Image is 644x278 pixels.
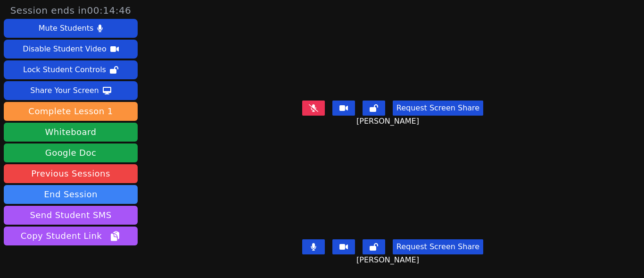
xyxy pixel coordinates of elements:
div: Lock Student Controls [23,62,106,77]
span: Copy Student Link [21,229,121,243]
button: Request Screen Share [393,101,483,116]
button: Complete Lesson 1 [4,102,138,121]
a: Previous Sessions [4,164,138,183]
div: Disable Student Video [23,42,106,57]
button: Request Screen Share [393,239,483,254]
span: [PERSON_NAME] [356,116,421,127]
button: Mute Students [4,19,138,38]
time: 00:14:46 [87,5,132,16]
button: Copy Student Link [4,227,138,245]
button: Share Your Screen [4,81,138,100]
div: Mute Students [39,21,93,36]
button: Lock Student Controls [4,60,138,79]
button: Disable Student Video [4,40,138,59]
span: Session ends in [10,4,132,17]
span: [PERSON_NAME] [356,254,421,266]
a: Google Doc [4,143,138,162]
div: Share Your Screen [30,83,99,98]
button: Send Student SMS [4,206,138,225]
button: End Session [4,185,138,204]
button: Whiteboard [4,123,138,142]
